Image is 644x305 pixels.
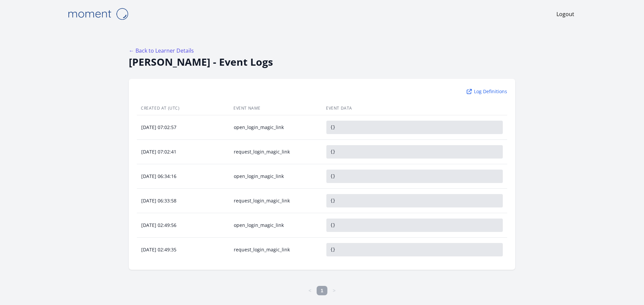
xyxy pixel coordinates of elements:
pre: {} [326,219,503,232]
div: [DATE] 02:49:35 [137,246,229,253]
h2: [PERSON_NAME] - Event Logs [129,56,515,68]
a: Previous [305,286,315,295]
div: [DATE] 06:34:16 [137,173,229,180]
a: Log Definitions [465,87,507,96]
pre: {} [326,145,503,159]
div: request_login_magic_link [230,148,322,155]
a: Next [329,286,339,295]
div: open_login_magic_link [230,222,322,229]
div: open_login_magic_link [230,124,322,131]
a: 1 [317,286,327,295]
div: [DATE] 06:33:58 [137,197,229,204]
a: Logout [556,10,574,18]
pre: {} [326,170,503,183]
pre: {} [326,194,503,207]
div: [DATE] 02:49:56 [137,222,229,229]
div: Log Definitions [474,88,507,95]
pre: {} [326,243,503,256]
div: request_login_magic_link [230,197,322,204]
th: Event Data [322,102,507,115]
pre: {} [326,121,503,134]
img: Moment [64,5,131,22]
th: Event Name [229,102,322,115]
th: Created At (UTC) [137,102,229,115]
div: [DATE] 07:02:57 [137,124,229,131]
div: request_login_magic_link [230,246,322,253]
a: ← Back to Learner Details [129,47,194,54]
div: open_login_magic_link [230,173,322,180]
nav: Page [305,286,339,295]
div: [DATE] 07:02:41 [137,148,229,155]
